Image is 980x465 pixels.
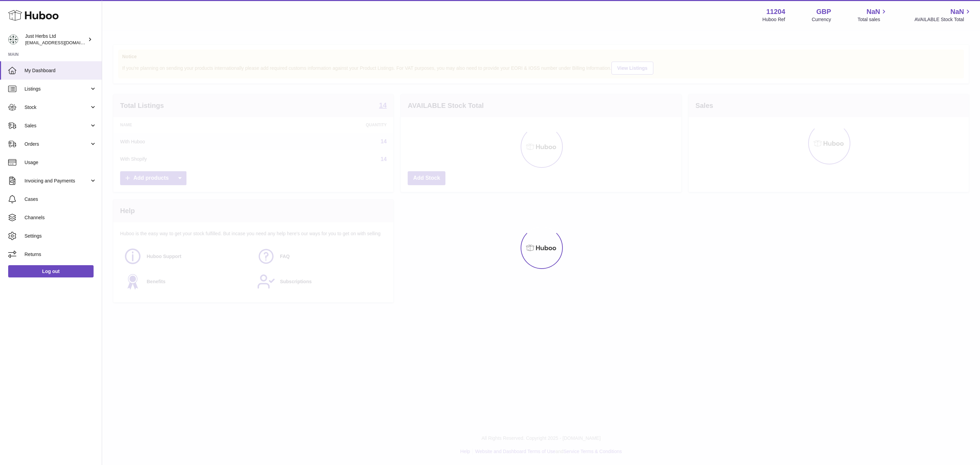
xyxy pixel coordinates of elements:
span: Sales [24,123,89,129]
span: [EMAIL_ADDRESS][DOMAIN_NAME] [25,40,100,45]
span: AVAILABLE Stock Total [914,16,972,23]
span: Cases [24,196,97,203]
a: NaN Total sales [857,7,888,23]
img: internalAdmin-11204@internal.huboo.com [8,34,18,45]
span: Invoicing and Payments [24,178,89,184]
span: NaN [950,7,964,16]
span: NaN [866,7,880,16]
span: Total sales [857,16,888,23]
span: Listings [24,86,89,92]
strong: 11204 [766,7,785,16]
span: Orders [24,141,89,147]
span: My Dashboard [24,67,97,74]
span: Returns [24,251,97,258]
a: Log out [8,265,94,277]
div: Just Herbs Ltd [25,33,86,46]
span: Stock [24,104,89,111]
a: NaN AVAILABLE Stock Total [914,7,972,23]
div: Currency [812,16,831,23]
div: Huboo Ref [763,16,785,23]
span: Settings [24,233,97,239]
span: Usage [24,159,97,166]
strong: GBP [816,7,831,16]
span: Channels [24,214,97,221]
